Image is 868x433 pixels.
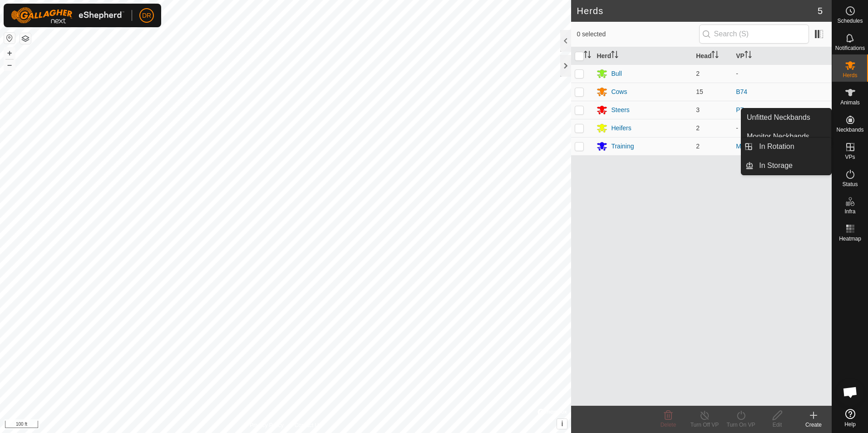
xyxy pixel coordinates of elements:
[837,18,863,24] span: Schedules
[661,422,676,428] span: Delete
[836,127,863,133] span: Neckbands
[759,160,793,171] span: In Storage
[611,87,627,97] div: Cows
[843,73,857,78] span: Herds
[736,106,744,113] a: P7
[11,7,124,24] img: Gallagher Logo
[759,421,795,429] div: Edit
[759,141,794,152] span: In Rotation
[20,33,31,44] button: Map Layers
[611,123,631,133] div: Heifers
[611,52,618,59] p-sorticon: Activate to sort
[741,138,831,156] li: In Rotation
[844,209,855,214] span: Infra
[692,47,732,65] th: Head
[754,157,831,175] a: In Storage
[723,421,759,429] div: Turn On VP
[696,143,700,150] span: 2
[732,119,832,137] td: -
[835,45,865,51] span: Notifications
[747,112,810,123] span: Unfitted Neckbands
[4,33,15,44] button: Reset Map
[611,142,634,151] div: Training
[686,421,723,429] div: Turn Off VP
[741,108,831,127] a: Unfitted Neckbands
[745,52,752,59] p-sorticon: Activate to sort
[839,236,861,241] span: Heatmap
[832,405,868,431] a: Help
[795,421,832,429] div: Create
[295,421,321,429] a: Contact Us
[837,379,864,406] div: Open chat
[736,143,745,150] a: M9
[845,154,855,160] span: VPs
[732,64,832,83] td: -
[584,52,591,59] p-sorticon: Activate to sort
[754,138,831,156] a: In Rotation
[842,182,858,187] span: Status
[696,124,700,132] span: 2
[696,106,700,113] span: 3
[840,100,860,105] span: Animals
[741,157,831,175] li: In Storage
[561,420,563,428] span: i
[818,4,823,18] span: 5
[699,25,809,44] input: Search (S)
[4,48,15,59] button: +
[611,105,629,115] div: Steers
[736,88,747,95] a: B74
[747,131,809,142] span: Monitor Neckbands
[4,59,15,70] button: –
[732,47,832,65] th: VP
[593,47,692,65] th: Herd
[142,11,151,20] span: DR
[557,419,567,429] button: i
[611,69,621,79] div: Bull
[696,88,703,95] span: 15
[250,421,284,429] a: Privacy Policy
[741,128,831,146] a: Monitor Neckbands
[577,5,817,16] h2: Herds
[577,30,699,39] span: 0 selected
[711,52,719,59] p-sorticon: Activate to sort
[844,422,856,427] span: Help
[696,70,700,77] span: 2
